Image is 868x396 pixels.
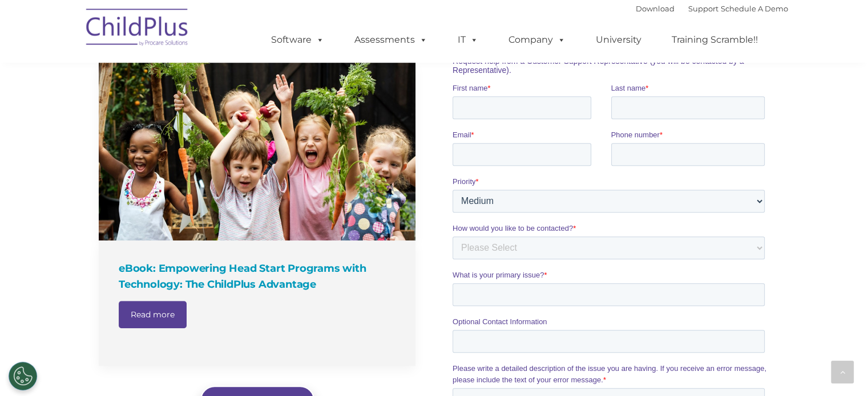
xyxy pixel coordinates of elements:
[343,28,439,51] a: Assessments
[119,301,187,328] a: Read more
[80,1,195,58] img: ChildPlus by Procare Solutions
[636,4,788,13] font: |
[260,28,336,51] a: Software
[636,4,675,13] a: Download
[584,28,653,51] a: University
[446,28,490,51] a: IT
[721,4,788,13] a: Schedule A Demo
[119,260,398,292] h4: eBook: Empowering Head Start Programs with Technology: The ChildPlus Advantage
[660,28,769,51] a: Training Scramble!!
[688,4,718,13] a: Support
[497,28,577,51] a: Company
